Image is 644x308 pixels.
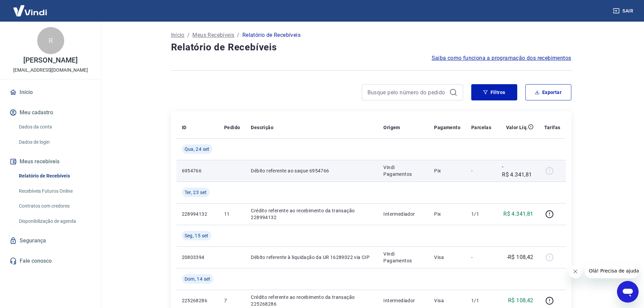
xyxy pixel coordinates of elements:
[251,124,273,131] p: Descrição
[612,5,636,17] button: Sair
[383,124,400,131] p: Origem
[367,87,447,97] input: Busque pelo número do pedido
[432,54,571,62] a: Saiba como funciona a programação dos recebimentos
[8,85,93,100] a: Início
[434,211,460,217] p: Pix
[185,276,211,282] span: Dom, 14 set
[251,254,373,261] p: Débito referente à liquidação da UR 16289022 via CIP
[242,31,301,39] p: Relatório de Recebíveis
[471,167,491,174] p: -
[185,232,209,239] span: Seg, 15 set
[471,84,517,100] button: Filtros
[383,297,423,304] p: Intermediador
[471,254,491,261] p: -
[182,211,213,217] p: 228994132
[192,31,234,39] a: Meus Recebíveis
[525,84,571,100] button: Exportar
[383,211,423,217] p: Intermediador
[383,251,423,264] p: Vindi Pagamentos
[434,124,460,131] p: Pagamento
[251,167,373,174] p: Débito referente ao saque 6954766
[506,124,528,131] p: Valor Líq.
[544,124,560,131] p: Tarifas
[471,124,491,131] p: Parcelas
[471,211,491,217] p: 1/1
[16,184,93,198] a: Recebíveis Futuros Online
[585,263,639,278] iframe: Mensagem da empresa
[182,254,213,261] p: 20803394
[507,253,533,261] p: -R$ 108,42
[569,265,582,278] iframe: Fechar mensagem
[434,254,460,261] p: Visa
[171,31,185,39] a: Início
[224,297,240,304] p: 7
[16,214,93,228] a: Disponibilização de agenda
[224,211,240,217] p: 11
[23,57,77,64] p: [PERSON_NAME]
[224,124,240,131] p: Pedido
[182,297,213,304] p: 225268286
[171,41,571,54] h4: Relatório de Recebíveis
[16,169,93,183] a: Relatório de Recebíveis
[8,254,93,268] a: Fale conosco
[16,135,93,149] a: Dados de login
[434,167,460,174] p: Pix
[8,105,93,120] button: Meu cadastro
[471,297,491,304] p: 1/1
[617,281,639,303] iframe: Botão para abrir a janela de mensagens
[16,120,93,134] a: Dados da conta
[13,67,88,74] p: [EMAIL_ADDRESS][DOMAIN_NAME]
[503,210,533,218] p: R$ 4.341,81
[237,31,239,39] p: /
[251,294,373,307] p: Crédito referente ao recebimento da transação 225268286
[434,297,460,304] p: Visa
[182,167,213,174] p: 6954766
[187,31,190,39] p: /
[8,233,93,248] a: Segurança
[502,163,533,179] p: -R$ 4.341,81
[37,27,64,54] div: R
[8,0,52,21] img: Vindi
[8,154,93,169] button: Meus recebíveis
[16,199,93,213] a: Contratos com credores
[508,297,533,305] p: R$ 108,42
[182,124,187,131] p: ID
[251,207,373,221] p: Crédito referente ao recebimento da transação 228994132
[185,189,207,196] span: Ter, 23 set
[4,5,57,10] span: Olá! Precisa de ajuda?
[383,164,423,177] p: Vindi Pagamentos
[185,146,210,152] span: Qua, 24 set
